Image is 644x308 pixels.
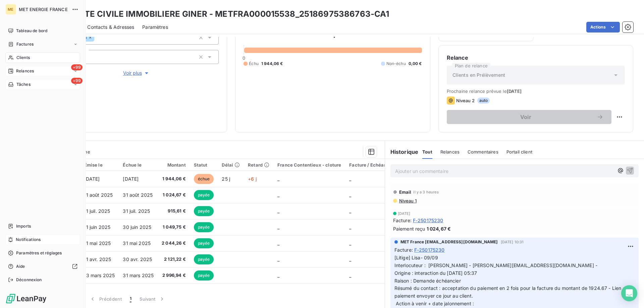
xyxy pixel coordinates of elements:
span: Tâches [16,81,31,87]
span: Tableau de bord [16,28,47,34]
h6: Historique [385,148,419,156]
span: payée [194,190,214,200]
span: Paramètres [142,24,168,30]
span: 11 juin 2025 [84,224,111,230]
span: +6 j [248,176,257,182]
span: Tout [422,149,432,155]
span: 11 août 2025 [84,192,113,198]
span: 1 024,67 € [427,225,451,232]
span: Prochaine relance prévue le [447,88,625,94]
span: Paramètres et réglages [16,250,62,256]
div: Statut [194,162,214,168]
span: Relances [16,68,34,74]
span: 1 049,75 € [162,224,186,231]
span: MET France [EMAIL_ADDRESS][DOMAIN_NAME] [400,239,498,245]
span: Notifications [16,237,41,243]
span: _ [349,256,351,262]
span: 11 avr. 2025 [84,256,111,262]
span: Commentaires [468,149,498,155]
span: payée [194,238,214,248]
span: [DATE] [123,176,139,182]
div: France Contentieux - cloture [277,162,341,168]
button: Suivant [136,292,169,306]
span: _ [349,176,351,182]
span: 30 avr. 2025 [123,256,152,262]
span: 11 mai 2025 [84,240,111,246]
span: 915,61 € [162,208,186,214]
span: 31 juil. 2025 [123,208,150,214]
span: Facture : [394,246,413,253]
input: Ajouter une valeur [94,35,100,41]
span: _ [349,192,351,198]
span: Aide [16,263,25,269]
span: _ [349,240,351,246]
button: Voir [447,110,611,124]
div: ME [5,4,16,15]
span: il y a 3 heures [413,190,438,194]
a: Aide [5,261,80,272]
button: Actions [586,22,620,33]
span: +99 [71,78,83,84]
div: Facture / Echéancier [349,162,395,168]
span: +99 [71,64,83,70]
div: Échue le [123,162,154,168]
span: Factures [16,41,34,47]
span: _ [277,240,279,246]
span: _ [277,272,279,278]
img: Logo LeanPay [5,293,47,304]
span: [DATE] [507,88,522,94]
span: Portail client [506,149,532,155]
div: Montant [162,162,186,168]
span: 31 mars 2025 [123,272,154,278]
span: Facture : [393,217,412,224]
span: Email [399,189,412,195]
span: [DATE] [398,211,411,215]
span: 11 juil. 2025 [84,208,110,214]
span: Déconnexion [16,277,42,283]
span: 2 044,26 € [162,240,186,247]
span: _ [349,272,351,278]
span: échue [194,174,214,184]
h3: SOCIETE CIVILE IMMOBILIERE GINER - METFRA000015538_25186975386763-CA1 [59,8,389,20]
span: Paiement reçu [393,225,425,232]
span: [DATE] [84,176,100,182]
span: _ [277,176,279,182]
button: Précédent [85,292,126,306]
span: payée [194,254,214,264]
span: _ [349,208,351,214]
span: 13 mars 2025 [84,272,115,278]
span: payée [194,206,214,216]
span: 1 024,67 € [162,192,186,198]
span: _ [349,224,351,230]
span: Voir [455,114,597,120]
span: 25 j [222,176,230,182]
span: Non-échu [386,61,406,67]
div: Délai [222,162,240,168]
span: Relances [440,149,460,155]
span: payée [194,222,214,232]
span: Niveau 1 [398,198,417,203]
span: 31 mai 2025 [123,240,151,246]
button: 1 [126,292,136,306]
span: 1 944,06 € [261,61,283,67]
span: payée [194,270,214,281]
span: 1 [130,296,131,302]
span: F-250175230 [414,246,445,253]
span: _ [277,208,279,214]
div: Émise le [84,162,115,168]
span: Clients en Prélèvement [452,72,505,78]
button: Voir plus [54,69,219,77]
span: 2 996,94 € [162,272,186,279]
span: auto [477,98,490,104]
span: 1 944,06 € [162,176,186,182]
div: Retard [248,162,269,168]
span: 2 121,22 € [162,256,186,263]
h6: Relance [447,54,625,62]
span: Niveau 2 [456,98,475,103]
span: Contacts & Adresses [87,24,134,30]
span: 31 août 2025 [123,192,153,198]
div: Open Intercom Messenger [621,285,637,301]
span: F-250175230 [413,217,443,224]
span: 0 [243,55,245,61]
span: _ [277,256,279,262]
